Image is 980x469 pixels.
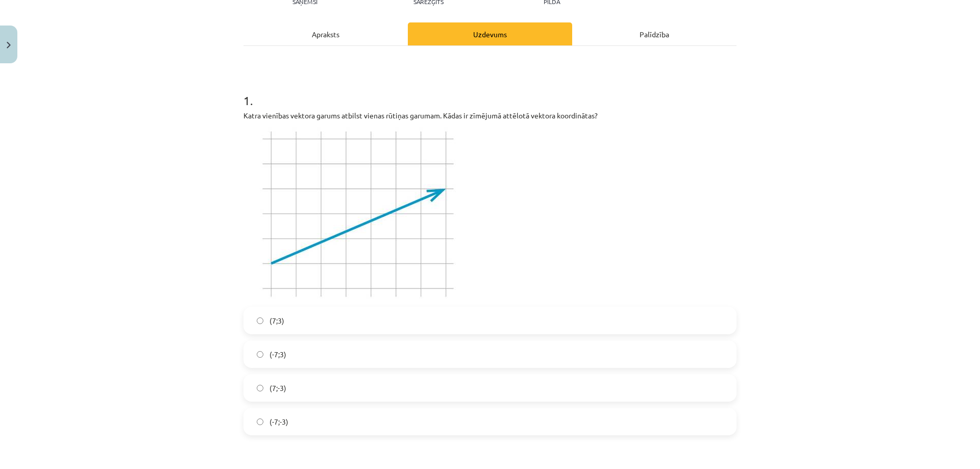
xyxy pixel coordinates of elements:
input: (7;3) [257,317,263,324]
img: icon-close-lesson-0947bae3869378f0d4975bcd49f059093ad1ed9edebbc8119c70593378902aed.svg [7,42,11,48]
p: Katra vienības vektora garums atbilst vienas rūtiņas garumam. Kādas ir zīmējumā attēlotā vektora ... [243,110,737,121]
div: Apraksts [243,22,408,45]
div: Palīdzība [572,22,737,45]
span: (7;3) [269,315,284,326]
span: (-7;-3) [269,416,288,427]
input: (-7;-3) [257,418,263,425]
input: (-7;3) [257,351,263,358]
span: (-7;3) [269,349,286,360]
span: (7;-3) [269,383,286,393]
h1: 1 . [243,76,737,107]
div: Uzdevums [408,22,572,45]
input: (7;-3) [257,385,263,391]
